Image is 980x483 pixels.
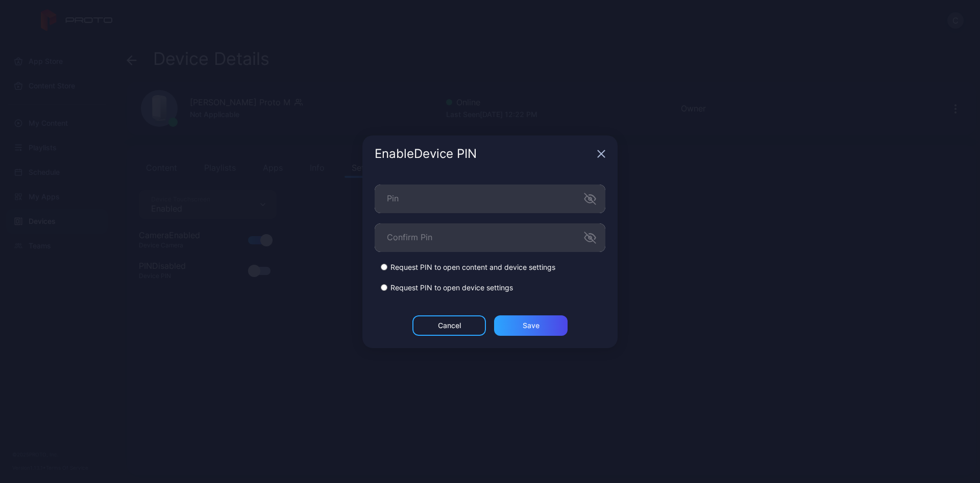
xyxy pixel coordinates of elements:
input: Pin [375,185,605,213]
div: Enable Device PIN [375,148,593,160]
button: Save [494,315,568,336]
button: Cancel [412,315,486,336]
button: Confirm Pin [584,232,596,244]
label: Request PIN to open device settings [390,283,513,293]
div: Save [523,321,540,330]
button: Pin [584,193,596,205]
input: Confirm Pin [375,223,605,252]
div: Cancel [438,321,461,330]
label: Request PIN to open content and device settings [390,262,555,272]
